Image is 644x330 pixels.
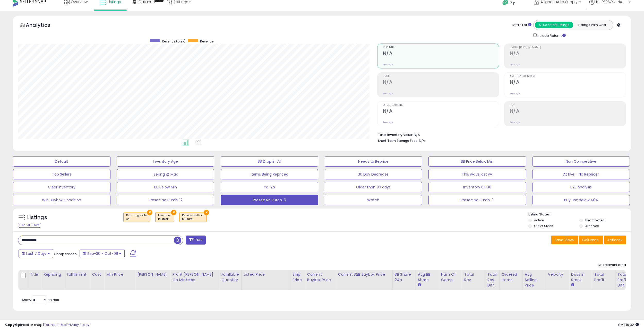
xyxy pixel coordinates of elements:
[170,270,219,290] th: The percentage added to the cost of goods (COGS) that forms the calculator for Min & Max prices.
[419,138,425,143] span: N/A
[18,223,41,228] div: Clear All Filters
[117,182,214,192] button: BB Below Min
[147,210,152,215] button: ×
[511,23,531,28] div: Totals For
[528,212,631,217] p: Listing States:
[307,272,334,283] div: Current Buybox Price
[428,182,526,192] button: Inventory 61-90
[137,272,168,277] div: [PERSON_NAME]
[172,272,217,283] div: Profit [PERSON_NAME] on Min/Max
[204,210,209,215] button: ×
[5,322,24,327] strong: Copyright
[92,272,102,277] div: Cost
[510,92,520,95] small: Prev: N/A
[585,218,605,222] label: Deactivated
[383,104,499,107] span: Ordered Items
[13,156,110,167] button: Default
[325,195,422,205] button: Watch
[87,251,118,256] span: Sep-30 - Oct-06
[325,169,422,179] button: 30 Day Decrease
[428,169,526,179] button: This wk vs last wk
[117,156,214,167] button: Inventory Age
[221,272,239,283] div: Fulfillable Quantity
[585,224,599,228] label: Archived
[200,39,213,44] span: Revenue
[293,272,303,283] div: Ship Price
[383,108,499,115] h2: N/A
[13,195,110,205] button: Win Buybox Condition
[383,46,499,49] span: Revenue
[383,79,499,86] h2: N/A
[126,217,147,221] div: on
[487,272,497,288] div: Total Rev. Diff.
[171,210,176,215] button: ×
[551,236,578,244] button: Save View
[617,272,628,288] div: Total Profit Diff.
[5,323,89,327] div: seller snap | |
[533,195,630,205] button: Buy Box below 40%
[30,272,39,277] div: Title
[510,121,520,124] small: Prev: N/A
[383,75,499,78] span: Profit
[221,182,318,192] button: Yo-Yo
[510,75,626,78] span: Avg. Buybox Share
[510,79,626,86] h2: N/A
[182,213,204,221] span: Reprice method :
[106,272,133,277] div: Min Price
[44,272,62,277] div: Repricing
[325,182,422,192] button: Older than 90 days
[395,272,414,283] div: BB Share 24h.
[378,138,418,143] b: Short Term Storage Fees:
[67,272,88,277] div: Fulfillment
[186,236,206,245] button: Filters
[510,46,626,49] span: Profit [PERSON_NAME]
[117,195,214,205] button: Preset: No Purch. 12
[464,272,483,283] div: Total Rev.
[418,272,437,283] div: Avg BB Share
[510,63,520,66] small: Prev: N/A
[182,217,204,221] div: 6 Hours
[383,121,393,124] small: Prev: N/A
[534,218,544,222] label: Active
[529,32,572,38] div: Include Returns
[67,322,89,327] a: Privacy Policy
[510,104,626,107] span: ROI
[26,21,60,30] h5: Analytics
[535,22,573,28] button: All Selected Listings
[221,156,318,167] button: BB Drop in 7d
[502,272,520,283] div: Ordered Items
[27,214,47,221] h5: Listings
[325,156,422,167] button: Needs to Reprice
[428,195,526,205] button: Preset: No Purch. 3
[548,272,567,277] div: Velocity
[13,182,110,192] button: Clear Inventory
[221,195,318,205] button: Preset: No Purch. 6
[418,283,421,287] small: Avg BB Share.
[383,92,393,95] small: Prev: N/A
[525,272,544,288] div: Avg Selling Price
[338,272,390,277] div: Current B2B Buybox Price
[428,156,526,167] button: BB Price Below Min
[378,133,413,137] b: Total Inventory Value:
[44,322,66,327] a: Terms of Use
[221,169,318,179] button: Items Being Repriced
[579,236,603,244] button: Columns
[571,272,590,283] div: Days In Stock
[54,251,78,256] span: Compared to:
[158,217,171,221] div: in stock
[441,272,460,283] div: Num of Comp.
[571,283,574,287] small: Days In Stock.
[26,251,47,256] span: Last 7 Days
[244,272,288,277] div: Listed Price
[594,272,613,283] div: Total Profit
[533,169,630,179] button: Active - No Repricer
[117,169,214,179] button: Selling @ Max
[158,213,171,221] span: Inventory :
[533,182,630,192] button: B2B Analysis
[383,50,499,57] h2: N/A
[378,131,622,137] li: N/A
[598,263,626,267] div: No relevant data
[162,39,185,44] span: Revenue (prev)
[604,236,626,244] button: Actions
[573,22,611,28] button: Listings With Cost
